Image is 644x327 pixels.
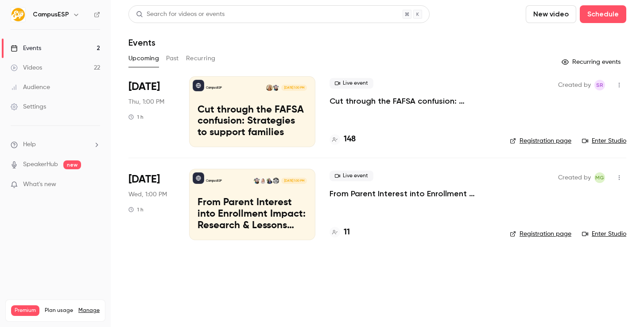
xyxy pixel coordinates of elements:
div: 1 h [128,206,144,213]
p: From Parent Interest into Enrollment Impact: Research & Lessons from the [GEOGRAPHIC_DATA][US_STATE] [198,197,307,231]
span: Melissa Greiner [594,172,605,183]
span: Help [23,140,36,149]
span: MG [595,172,604,183]
a: SpeakerHub [23,160,58,169]
h4: 148 [344,133,356,145]
img: CampusESP [11,8,25,22]
img: Melissa Greiner [273,85,279,91]
div: Search for videos or events [136,10,225,19]
img: Johanna Trovato [260,178,266,184]
span: Plan usage [45,307,73,314]
button: Past [166,51,179,66]
span: [DATE] 1:00 PM [281,85,306,91]
h6: CampusESP [33,10,69,19]
a: From Parent Interest into Enrollment Impact: Research & Lessons from the University of KansasCamp... [189,169,315,240]
span: Thu, 1:00 PM [128,97,164,106]
img: Melanie Muenzer [266,85,272,91]
a: Cut through the FAFSA confusion: Strategies to support families [330,96,496,106]
a: Registration page [510,230,571,238]
span: Stephanie Robinson [594,80,605,90]
button: Recurring [186,51,216,66]
a: 11 [330,226,350,238]
img: April Bush [266,178,272,184]
a: Enter Studio [582,136,626,145]
div: Settings [11,102,46,111]
a: From Parent Interest into Enrollment Impact: Research & Lessons from the [GEOGRAPHIC_DATA][US_STATE] [330,188,496,199]
img: Dave Hunt [273,178,279,184]
div: Videos [11,63,42,72]
span: Wed, 1:00 PM [128,190,167,199]
span: What's new [23,180,56,189]
span: Premium [11,305,39,316]
span: [DATE] [128,172,160,187]
span: Created by [558,80,591,90]
button: Upcoming [128,51,159,66]
p: CampusESP [206,86,222,90]
a: Registration page [510,136,571,145]
div: Dec 3 Wed, 1:00 PM (America/New York) [128,169,175,240]
a: Manage [78,307,100,314]
div: Audience [11,83,50,92]
span: [DATE] 1:00 PM [281,178,306,184]
span: Live event [330,78,373,89]
div: Events [11,44,41,53]
button: Schedule [580,5,626,23]
span: Live event [330,171,373,181]
div: 1 h [128,113,144,121]
span: [DATE] [128,80,160,94]
img: Melissa Greiner [254,178,260,184]
a: 148 [330,133,356,145]
h1: Events [128,37,155,48]
a: Cut through the FAFSA confusion: Strategies to support familiesCampusESPMelissa GreinerMelanie Mu... [189,76,315,147]
p: CampusESP [206,179,222,183]
span: SR [596,80,603,90]
h4: 11 [344,226,350,238]
span: new [63,160,81,169]
li: help-dropdown-opener [11,140,100,149]
p: Cut through the FAFSA confusion: Strategies to support families [198,105,307,139]
iframe: Noticeable Trigger [89,181,100,189]
button: New video [526,5,576,23]
span: Created by [558,172,591,183]
div: Oct 16 Thu, 1:00 PM (America/New York) [128,76,175,147]
button: Recurring events [558,55,626,69]
a: Enter Studio [582,230,626,238]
